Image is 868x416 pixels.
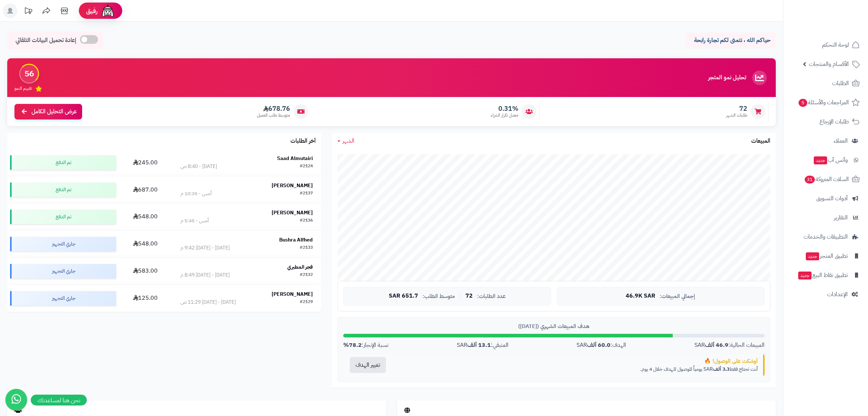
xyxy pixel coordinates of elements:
strong: فجر المطيري [287,263,313,271]
div: نسبة الإنجاز: [343,341,388,349]
span: تطبيق المتجر [805,251,848,261]
span: | [459,293,461,299]
div: أمس - 10:35 م [180,190,212,197]
span: الأقسام والمنتجات [809,59,849,69]
span: 5 [799,99,807,107]
strong: 3.3 ألف [713,365,729,373]
span: الإعدادات [827,289,848,299]
strong: 13.1 ألف [467,341,491,349]
div: جاري التجهيز [10,291,116,306]
a: طلبات الإرجاع [788,113,864,130]
span: معدل تكرار الشراء [491,112,518,118]
div: #2136 [300,217,313,224]
div: تم الدفع [10,155,116,170]
span: إعادة تحميل البيانات التلقائي [16,36,76,45]
div: المبيعات الحالية: SAR [694,341,765,349]
h3: تحليل نمو المتجر [708,75,746,81]
h3: آخر الطلبات [290,138,316,144]
span: متوسط طلب العميل [257,112,290,118]
div: جاري التجهيز [10,264,116,278]
p: حياكم الله ، نتمنى لكم تجارة رابحة [691,36,770,45]
div: [DATE] - [DATE] 11:29 ص [180,299,236,306]
span: تطبيق نقاط البيع [797,270,848,280]
span: الطلبات [832,78,849,88]
td: 548.00 [119,203,172,230]
a: السلات المتروكة31 [788,171,864,188]
div: [DATE] - [DATE] 8:49 م [180,272,230,279]
a: المراجعات والأسئلة5 [788,94,864,111]
span: 678.76 [257,105,290,113]
a: التقارير [788,209,864,226]
td: 125.00 [119,285,172,312]
button: تغيير الهدف [350,357,386,373]
span: تقييم النمو [14,85,32,92]
span: عرض التحليل الكامل [31,108,77,116]
span: متوسط الطلب: [422,293,455,299]
strong: [PERSON_NAME] [272,209,313,217]
span: طلبات الإرجاع [820,117,849,127]
div: المتبقي: SAR [457,341,509,349]
span: وآتس آب [813,155,848,165]
span: التطبيقات والخدمات [804,232,848,242]
strong: Saad Almutairi [277,155,313,162]
div: #2133 [300,244,313,252]
span: طلبات الشهر [726,112,747,118]
a: وآتس آبجديد [788,151,864,169]
div: جاري التجهيز [10,237,116,251]
a: الطلبات [788,75,864,92]
div: تم الدفع [10,182,116,197]
span: إجمالي المبيعات: [660,293,695,299]
div: تم الدفع [10,210,116,224]
a: أدوات التسويق [788,190,864,207]
span: العملاء [834,136,848,146]
a: العملاء [788,132,864,150]
div: [DATE] - 8:40 ص [180,163,217,170]
a: عرض التحليل الكامل [14,104,82,119]
span: لوحة التحكم [822,40,849,50]
strong: 78.2% [343,341,362,349]
div: أمس - 5:45 م [180,217,209,224]
span: 72 [726,105,747,113]
span: رفيق [86,7,98,15]
span: 31 [805,176,815,184]
div: هدف المبيعات الشهري ([DATE]) [343,323,765,330]
div: #2137 [300,190,313,197]
p: أنت تحتاج فقط SAR يومياً للوصول للهدف خلال 4 يوم. [398,366,758,373]
span: 0.31% [491,105,518,113]
span: المراجعات والأسئلة [798,97,849,108]
img: ai-face.png [101,4,115,18]
span: التقارير [834,213,848,223]
h3: المبيعات [751,138,770,144]
div: #2129 [300,299,313,306]
div: #2132 [300,272,313,279]
span: جديد [814,156,827,164]
td: 245.00 [119,149,172,176]
div: #2124 [300,163,313,170]
strong: Bushra Alfhed [279,236,313,244]
strong: [PERSON_NAME] [272,290,313,298]
span: جديد [798,272,812,280]
strong: 46.9 ألف [705,341,728,349]
a: لوحة التحكم [788,36,864,54]
span: 72 [465,293,473,299]
td: 687.00 [119,176,172,203]
td: 583.00 [119,258,172,285]
span: أدوات التسويق [816,193,848,203]
span: الشهر [342,136,354,145]
span: 46.9K SAR [626,293,655,299]
a: الشهر [337,137,354,145]
div: أوشكت على الوصول! 🔥 [398,357,758,365]
div: الهدف: SAR [576,341,626,349]
a: الإعدادات [788,286,864,303]
a: التطبيقات والخدمات [788,228,864,245]
strong: 60.0 ألف [587,341,610,349]
span: 651.7 SAR [389,293,418,299]
span: جديد [806,252,819,260]
a: تطبيق المتجرجديد [788,247,864,265]
span: السلات المتروكة [804,174,849,184]
span: عدد الطلبات: [477,293,506,299]
td: 548.00 [119,231,172,257]
a: تحديثات المنصة [19,4,37,20]
div: [DATE] - [DATE] 9:42 م [180,244,230,252]
strong: [PERSON_NAME] [272,182,313,189]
